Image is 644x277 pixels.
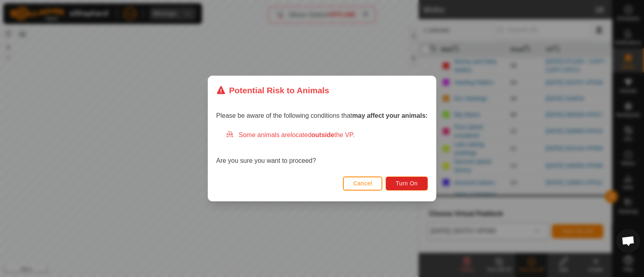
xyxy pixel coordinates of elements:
span: Please be aware of the following conditions that [216,112,428,119]
div: Are you sure you want to proceed? [216,130,428,166]
button: Cancel [343,176,383,191]
div: Some animals are [226,130,428,140]
span: located the VP. [291,131,355,138]
div: Open chat [616,229,640,253]
div: Potential Risk to Animals [216,84,329,96]
strong: may affect your animals: [352,112,428,119]
span: Cancel [353,180,372,187]
strong: outside [312,131,334,138]
span: Turn On [396,180,418,187]
button: Turn On [386,176,428,191]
